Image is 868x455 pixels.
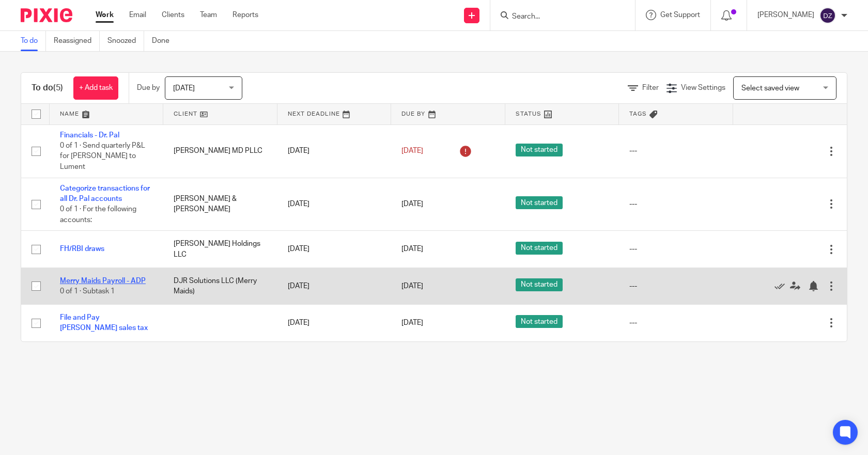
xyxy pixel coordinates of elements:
[681,84,725,91] span: View Settings
[163,268,277,304] td: DJR Solutions LLC (Merry Maids)
[629,146,722,156] div: ---
[60,245,104,253] a: FH/RBI draws
[516,242,563,255] span: Not started
[819,7,836,24] img: svg%3E
[173,85,195,92] span: [DATE]
[660,11,700,19] span: Get Support
[60,314,148,332] a: File and Pay [PERSON_NAME] sales tax
[60,206,136,224] span: 0 of 1 · For the following accounts:
[163,231,277,268] td: [PERSON_NAME] Holdings LLC
[96,10,114,20] a: Work
[54,31,100,51] a: Reassigned
[152,31,177,51] a: Done
[277,178,391,231] td: [DATE]
[516,315,563,328] span: Not started
[516,196,563,209] span: Not started
[163,124,277,178] td: [PERSON_NAME] MD PLLC
[642,84,659,91] span: Filter
[60,185,150,202] a: Categorize transactions for all Dr. Pal accounts
[60,288,115,295] span: 0 of 1 · Subtask 1
[629,111,647,117] span: Tags
[277,305,391,341] td: [DATE]
[21,31,46,51] a: To do
[60,132,119,139] a: Financials - Dr. Pal
[60,142,145,170] span: 0 of 1 · Send quarterly P&L for [PERSON_NAME] to Lument
[629,199,722,209] div: ---
[401,147,423,154] span: [DATE]
[277,231,391,268] td: [DATE]
[401,319,423,326] span: [DATE]
[401,283,423,290] span: [DATE]
[401,200,423,208] span: [DATE]
[629,281,722,291] div: ---
[629,318,722,328] div: ---
[32,83,63,93] h1: To do
[277,268,391,304] td: [DATE]
[757,10,814,20] p: [PERSON_NAME]
[401,245,423,253] span: [DATE]
[200,10,217,20] a: Team
[129,10,146,20] a: Email
[233,10,258,20] a: Reports
[516,278,563,291] span: Not started
[162,10,184,20] a: Clients
[774,281,790,291] a: Mark as done
[60,277,146,285] a: Merry Maids Payroll - ADP
[163,178,277,231] td: [PERSON_NAME] & [PERSON_NAME]
[629,244,722,254] div: ---
[137,83,160,93] p: Due by
[277,124,391,178] td: [DATE]
[741,85,799,92] span: Select saved view
[107,31,144,51] a: Snoozed
[516,144,563,156] span: Not started
[73,76,118,100] a: + Add task
[53,84,63,92] span: (5)
[511,12,604,22] input: Search
[21,8,72,22] img: Pixie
